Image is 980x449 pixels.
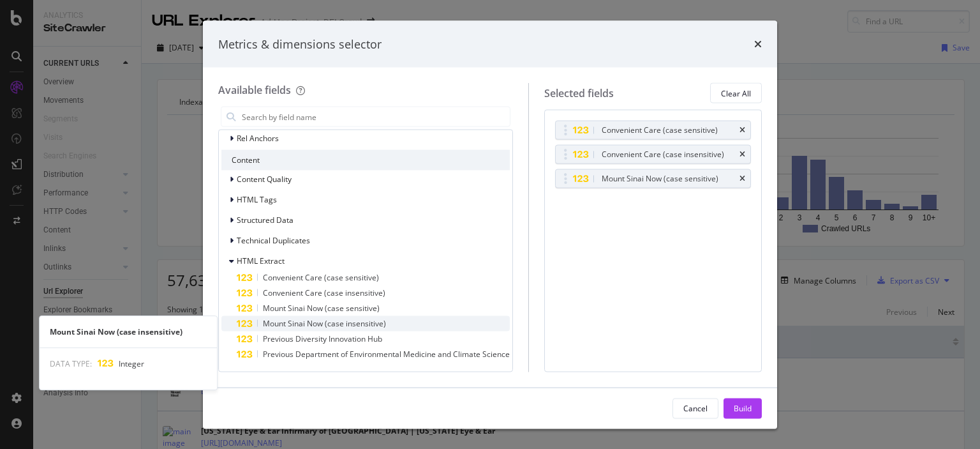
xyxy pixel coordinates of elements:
[241,107,510,126] input: Search by field name
[739,151,745,158] div: times
[203,20,777,429] div: modal
[602,172,718,185] div: Mount Sinai Now (case sensitive)
[237,255,285,266] span: HTML Extract
[754,36,762,52] div: times
[710,83,762,103] button: Clear All
[555,145,751,164] div: Convenient Care (case insensitive)times
[263,272,379,283] span: Convenient Care (case sensitive)
[221,150,510,171] div: Content
[237,235,310,246] span: Technical Duplicates
[555,121,751,140] div: Convenient Care (case sensitive)times
[683,402,708,413] div: Cancel
[40,326,217,337] div: Mount Sinai Now (case insensitive)
[721,88,751,98] div: Clear All
[218,36,382,52] div: Metrics & dimensions selector
[555,169,751,188] div: Mount Sinai Now (case sensitive)times
[739,126,745,134] div: times
[739,175,745,183] div: times
[724,398,762,418] button: Build
[602,148,724,161] div: Convenient Care (case insensitive)
[263,318,386,329] span: Mount Sinai Now (case insensitive)
[672,398,718,418] button: Cancel
[263,333,382,344] span: Previous Diversity Innovation Hub
[237,215,293,225] span: Structured Data
[602,124,718,137] div: Convenient Care (case sensitive)
[734,402,752,413] div: Build
[237,133,279,144] span: Rel Anchors
[544,86,614,100] div: Selected fields
[237,194,277,205] span: HTML Tags
[263,287,385,298] span: Convenient Care (case insensitive)
[263,349,510,360] span: Previous Department of Environmental Medicine and Climate Science
[218,83,291,97] div: Available fields
[237,174,292,185] span: Content Quality
[263,303,380,314] span: Mount Sinai Now (case sensitive)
